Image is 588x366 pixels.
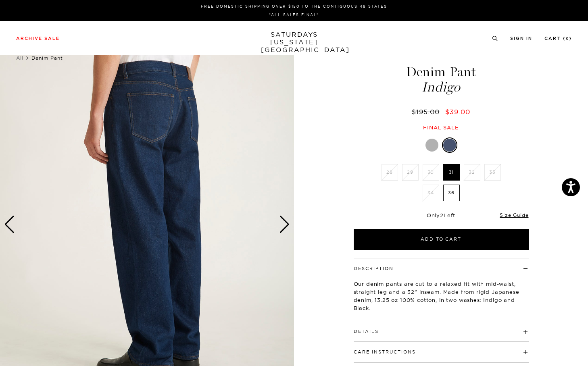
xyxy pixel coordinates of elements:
[566,37,569,41] small: 0
[354,212,529,219] div: Only Left
[500,212,528,218] a: Size Guide
[19,12,569,18] p: *ALL SALES FINAL*
[443,164,460,181] label: 31
[4,216,15,233] div: Previous slide
[354,280,529,312] p: Our denim pants are cut to a relaxed fit with mid-waist, straight leg and a 32" inseam. Made from...
[19,3,569,9] p: FREE DOMESTIC SHIPPING OVER $150 TO THE CONTIGUOUS 48 STATES
[352,81,530,94] span: Indigo
[354,266,394,271] button: Description
[443,185,460,201] label: 36
[352,65,530,94] h1: Denim Pant
[261,31,327,54] a: SATURDAYS[US_STATE][GEOGRAPHIC_DATA]
[412,108,443,116] del: $195.00
[31,55,63,61] span: Denim Pant
[544,36,572,41] a: Cart (0)
[16,36,60,41] a: Archive Sale
[16,55,23,61] a: All
[445,108,470,116] span: $39.00
[279,216,290,233] div: Next slide
[352,124,530,131] div: Final sale
[440,212,444,218] span: 2
[354,350,416,354] button: Care Instructions
[354,229,529,250] button: Add to Cart
[354,329,379,334] button: Details
[510,36,532,41] a: Sign In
